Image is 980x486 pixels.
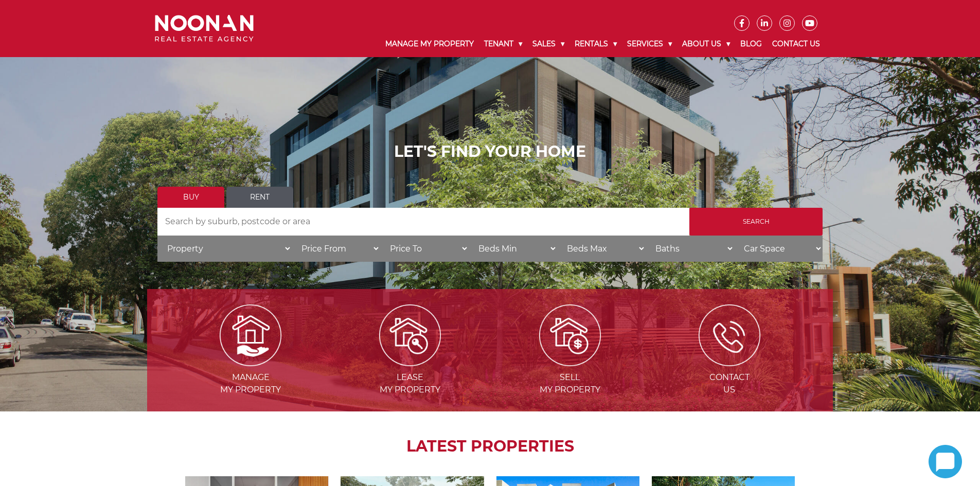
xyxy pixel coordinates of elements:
span: Lease my Property [331,371,489,396]
a: Sales [527,31,569,57]
a: Sellmy Property [491,330,649,394]
span: Manage my Property [172,371,329,396]
img: Noonan Real Estate Agency [155,15,254,42]
input: Search [689,208,823,236]
a: Blog [735,31,767,57]
img: ICONS [699,304,760,366]
a: Leasemy Property [331,330,489,394]
a: Services [622,31,677,57]
a: Managemy Property [172,330,329,394]
a: About Us [677,31,735,57]
h2: LATEST PROPERTIES [173,437,807,456]
img: Lease my property [379,304,441,366]
a: Contact Us [767,31,825,57]
a: Rentals [569,31,622,57]
a: Tenant [479,31,527,57]
a: ContactUs [651,330,808,394]
a: Manage My Property [380,31,479,57]
span: Contact Us [651,371,808,396]
img: Sell my property [539,304,601,366]
a: Buy [157,187,224,208]
span: Sell my Property [491,371,649,396]
a: Rent [226,187,293,208]
input: Search by suburb, postcode or area [157,208,689,236]
h1: LET'S FIND YOUR HOME [157,142,823,161]
img: Manage my Property [220,304,281,366]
